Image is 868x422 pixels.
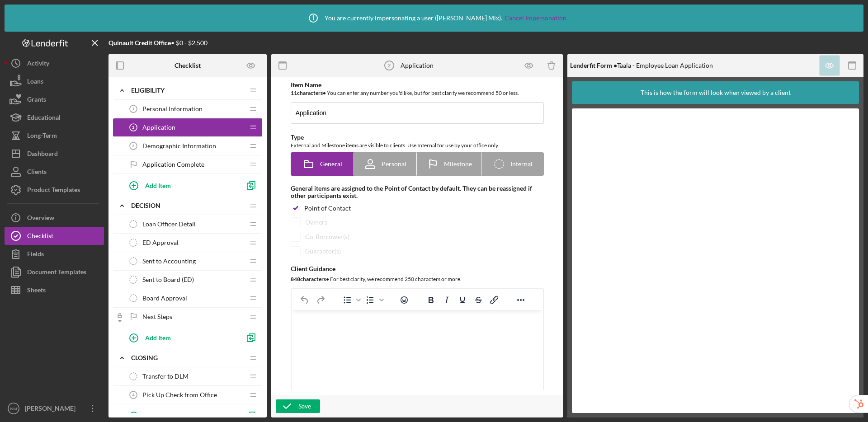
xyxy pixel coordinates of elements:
[175,62,201,69] b: Checklist
[455,294,470,306] button: Underline
[423,294,439,306] button: Bold
[145,329,171,346] div: Add Item
[486,294,502,306] button: Insert/edit link
[305,248,341,255] div: Guarantor(s)
[10,406,17,411] text: NM
[142,391,217,399] span: Pick Up Check from Office
[108,39,171,47] b: Quinault Credit Office
[401,62,434,69] div: Application
[382,160,406,168] span: Personal
[340,294,362,306] div: Bullet list
[5,281,104,299] button: Sheets
[23,399,81,420] div: [PERSON_NAME]
[142,295,187,302] span: Board Approval
[510,160,533,168] span: Internal
[581,117,851,404] iframe: Lenderfit form
[439,294,454,306] button: Italic
[570,61,617,69] b: Lenderfit Form •
[291,275,544,284] div: For best clarity, we recommend 250 characters or more.
[142,313,172,320] span: Next Steps
[304,205,351,212] div: Point of Contact
[297,294,312,306] button: Undo
[641,81,791,104] div: This is how the form will look when viewed by a client
[444,160,472,168] span: Milestone
[363,294,385,306] div: Numbered list
[131,354,244,361] div: Closing
[471,294,486,306] button: Strikethrough
[132,125,135,130] tspan: 2
[131,202,244,209] div: Decision
[241,56,261,76] button: Preview as
[302,7,566,29] div: You are currently impersonating a user ( [PERSON_NAME] Mix ).
[142,239,179,246] span: ED Approval
[291,185,544,199] div: General items are assigned to the Point of Contact by default. They can be reassigned if other pa...
[142,258,196,265] span: Sent to Accounting
[132,144,135,148] tspan: 3
[513,294,528,306] button: Reveal or hide additional toolbar items
[108,39,208,47] div: • $0 - $2,500
[291,89,544,98] div: You can enter any number you'd like, but for best clarity we recommend 50 or less.
[131,87,244,94] div: Eligibility
[388,63,391,68] tspan: 2
[142,276,194,283] span: Sent to Board (ED)
[313,294,328,306] button: Redo
[142,161,204,168] span: Application Complete
[142,124,175,131] span: Application
[291,89,326,96] b: 11 character s •
[291,276,329,282] b: 848 character s •
[291,81,544,89] div: Item Name
[142,373,189,380] span: Transfer to DLM
[298,399,311,413] div: Save
[305,233,349,240] div: Co-Borrower(s)
[132,393,135,397] tspan: 4
[145,177,171,194] div: Add Item
[142,142,216,150] span: Demographic Information
[142,220,196,228] span: Loan Officer Detail
[291,265,544,272] div: Client Guidance
[570,62,713,69] div: Taala - Employee Loan Application
[396,294,412,306] button: Emojis
[142,105,203,113] span: Personal Information
[276,399,320,413] button: Save
[132,107,135,111] tspan: 1
[305,219,327,226] div: Owners
[291,141,544,150] div: External and Milestone items are visible to clients. Use Internal for use by your office only.
[292,310,543,412] iframe: Rich Text Area
[291,134,544,141] div: Type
